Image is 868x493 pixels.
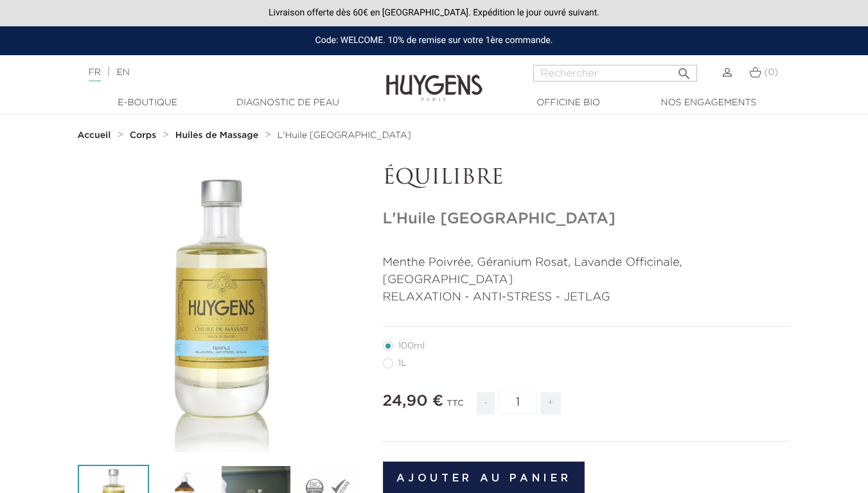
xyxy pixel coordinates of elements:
a: L'Huile [GEOGRAPHIC_DATA] [278,130,411,141]
a: Diagnostic de peau [224,96,352,110]
h1: L'Huile [GEOGRAPHIC_DATA] [383,210,791,229]
div: TTC [447,390,464,424]
span: + [540,392,561,415]
label: 1L [383,358,422,368]
strong: Accueil [78,131,111,140]
a: EN [116,68,129,77]
label: 100ml [383,341,440,351]
p: ÉQUILIBRE [383,166,791,191]
p: RELAXATION - ANTI-STRESS - JETLAG [383,289,791,306]
span: - [477,392,495,415]
i:  [677,62,692,78]
span: L'Huile [GEOGRAPHIC_DATA] [278,131,411,140]
strong: Corps [130,131,157,140]
a: Corps [130,130,159,141]
a: Accueil [78,130,114,141]
a: E-Boutique [84,96,212,110]
p: Menthe Poivrée, Géranium Rosat, Lavande Officinale, [GEOGRAPHIC_DATA] [383,254,791,289]
strong: Huiles de Massage [175,131,258,140]
a: Officine Bio [504,96,633,110]
div: | [82,65,352,80]
img: Huygens [386,54,483,103]
input: Quantité [499,392,537,414]
input: Rechercher [533,65,697,82]
a: Huiles de Massage [175,130,261,141]
span: 24,90 € [383,394,444,409]
a: Nos engagements [644,96,773,110]
a: FR [89,68,101,82]
button:  [673,61,696,78]
span: (0) [764,68,778,77]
